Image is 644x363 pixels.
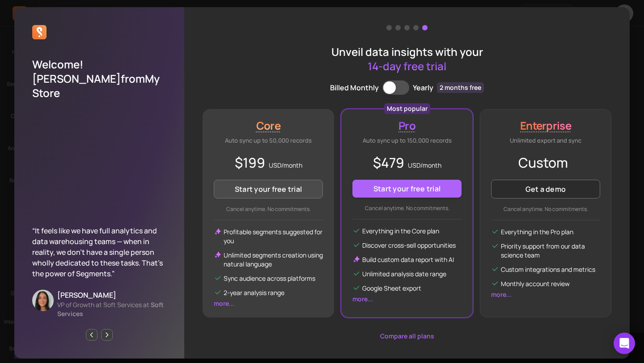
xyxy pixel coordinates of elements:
p: Sync audience across platforms [224,274,315,283]
p: Yearly [413,82,433,93]
p: Cancel anytime. No commitments. [214,206,323,213]
p: Unveil data insights with your [331,45,483,73]
span: Soft Services [57,300,164,318]
a: more... [214,299,234,308]
p: Unlimited segments creation using natural language [224,251,323,269]
button: Start your free trial [352,180,462,198]
p: [PERSON_NAME] [57,290,166,300]
img: Stephanie DiSturco [32,290,54,311]
p: Monthly account review [501,279,570,288]
p: Everything in the Pro plan [501,228,573,236]
div: Open Intercom Messenger [614,333,635,354]
p: Unlimited export and sync [491,136,600,145]
p: Custom [491,152,600,173]
span: USD/ month [269,161,302,169]
p: Custom integrations and metrics [501,265,595,274]
p: Pro [352,118,462,133]
button: Previous page [86,329,97,341]
p: 2-year analysis range [224,288,284,297]
p: Billed Monthly [330,82,379,93]
a: Compare all plans [203,332,611,341]
a: more... [352,295,373,303]
p: VP of Growth at Soft Services at [57,300,166,318]
p: Welcome! [32,57,166,72]
p: $199 [214,152,323,173]
p: Discover cross-sell opportunities [362,241,456,250]
p: $479 [352,152,462,173]
p: Most popular [387,104,428,113]
p: Auto sync up to 50,000 records [214,136,323,145]
p: Profitable segments suggested for you [224,228,323,245]
p: Core [214,118,323,133]
p: Google Sheet export [362,284,421,293]
p: [PERSON_NAME] from My Store [32,72,166,100]
p: Cancel anytime. No commitments. [491,206,600,213]
p: Build custom data report with AI [362,255,454,264]
p: “It feels like we have full analytics and data warehousing teams — when in reality, we don’t have... [32,225,166,279]
p: Auto sync up to 150,000 records [352,136,462,145]
p: Enterprise [491,118,600,133]
p: Everything in the Core plan [362,227,439,236]
p: 2 months free [437,82,484,93]
a: more... [491,290,512,299]
p: Cancel anytime. No commitments. [352,205,462,212]
p: Priority support from our data science team [501,242,600,260]
a: Get a demo [491,180,600,198]
p: Unlimited analysis date range [362,270,446,279]
span: USD/ month [408,161,441,169]
button: Next page [101,329,113,341]
span: 14-day free trial [368,59,446,73]
button: Start your free trial [214,180,323,198]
